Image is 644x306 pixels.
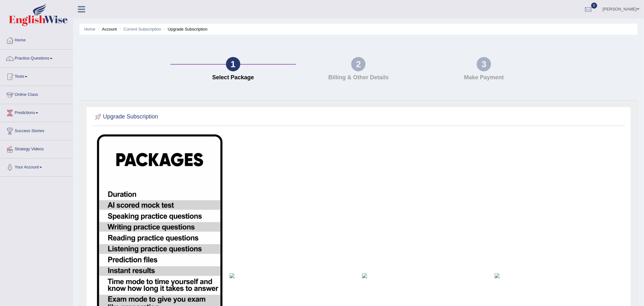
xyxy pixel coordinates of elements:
img: inr-silver.png [230,273,355,278]
h4: Billing & Other Details [299,75,418,81]
a: Home [0,32,73,47]
span: 0 [591,3,598,9]
a: Strategy Videos [0,140,73,156]
li: Account [96,26,117,32]
div: 2 [351,57,366,71]
li: Upgrade Subscription [162,26,208,32]
a: Current Subscription [123,27,161,32]
a: Tests [0,68,73,84]
img: inr-gold.png [362,273,488,278]
h4: Select Package [174,75,293,81]
a: Practice Questions [0,50,73,66]
a: Online Class [0,86,73,102]
a: Your Account [0,159,73,174]
a: Home [84,27,95,32]
a: Success Stories [0,122,73,138]
a: Predictions [0,104,73,120]
div: 3 [477,57,491,71]
h4: Make Payment [424,75,544,81]
h2: Upgrade Subscription [93,112,158,122]
img: inr-diamond.png [495,273,620,278]
div: 1 [226,57,240,71]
